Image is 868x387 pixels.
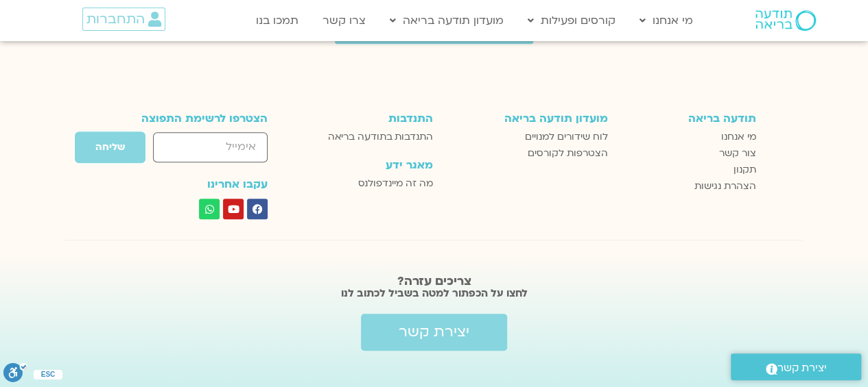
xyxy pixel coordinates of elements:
h3: מאגר ידע [305,159,432,171]
h2: לחצו על הכפתור למטה בשביל לכתוב לנו [77,286,791,300]
a: צור קשר [622,145,756,162]
a: התנדבות בתודעה בריאה [305,129,432,145]
a: צרו קשר [316,8,373,34]
span: מי אנחנו [721,129,756,145]
h3: תודעה בריאה [622,112,756,125]
a: תקנון [622,162,756,178]
a: מי אנחנו [633,8,700,34]
h3: הצטרפו לרשימת התפוצה [113,112,268,125]
button: שליחה [74,131,146,164]
span: מה זה מיינדפולנס [358,175,433,192]
a: תמכו בנו [249,8,305,34]
a: יצירת קשר [361,314,507,351]
a: מי אנחנו [622,129,756,145]
span: התנדבות בתודעה בריאה [328,129,433,145]
h3: מועדון תודעה בריאה [447,112,608,125]
a: מה זה מיינדפולנס [305,175,432,192]
h3: עקבו אחרינו [113,178,268,190]
span: לוח שידורים למנויים [525,129,608,145]
span: הצהרת נגישות [694,178,756,195]
a: קורסים ופעילות [521,8,622,34]
a: הצהרת נגישות [622,178,756,195]
a: התחברות [82,8,165,31]
a: הצטרפות לקורסים [447,145,608,162]
h3: התנדבות [305,112,432,125]
a: מועדון תודעה בריאה [383,8,511,34]
span: יצירת קשר [399,324,469,340]
span: יצירת קשר [777,359,827,377]
form: טופס חדש [113,131,268,171]
span: שליחה [95,142,125,153]
span: הצטרפות לקורסים [528,145,608,162]
span: התחברות [86,12,145,27]
a: יצירת קשר [731,353,861,380]
span: צור קשר [719,145,756,162]
span: תקנון [734,162,756,178]
input: אימייל [153,132,268,162]
a: לוח שידורים למנויים [447,129,608,145]
img: תודעה בריאה [755,10,816,31]
h2: צריכים עזרה? [77,275,791,288]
